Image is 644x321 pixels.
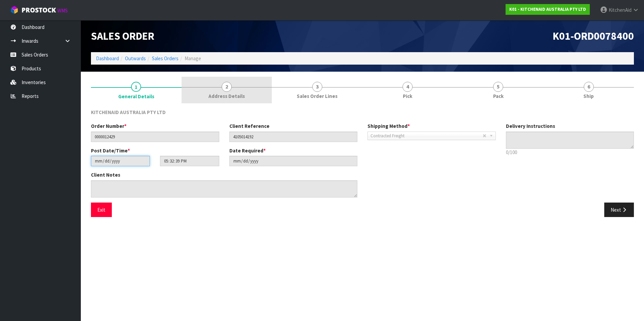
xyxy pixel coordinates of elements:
label: Delivery Instructions [506,122,555,130]
span: 3 [312,82,322,92]
p: 0/100 [506,149,634,156]
a: Outwards [125,55,146,62]
span: Address Details [208,93,245,100]
img: cube-alt.png [10,6,19,14]
span: KITCHENAID AUSTRALIA PTY LTD [91,109,166,115]
strong: K01 - KITCHENAID AUSTRALIA PTY LTD [509,6,586,12]
button: Next [604,203,634,217]
label: Client Notes [91,171,120,178]
span: 5 [493,82,503,92]
span: 4 [402,82,413,92]
a: Sales Orders [152,55,179,62]
span: Sales Order Lines [297,93,337,100]
label: Client Reference [229,122,269,130]
span: General Details [118,93,154,100]
label: Post Date/Time [91,147,130,154]
span: Contracted Freight [371,132,483,140]
span: ProStock [22,6,56,14]
small: WMS [57,7,68,14]
span: Ship [583,93,594,100]
span: 6 [584,82,594,92]
span: Manage [185,55,201,62]
span: K01-ORD0078400 [553,29,634,43]
span: Pack [493,93,504,100]
span: KitchenAid [609,7,632,13]
input: Client Reference [229,132,358,142]
span: 2 [222,82,232,92]
button: Exit [91,203,112,217]
span: General Details [91,104,634,222]
span: Pick [403,93,412,100]
label: Date Required [229,147,266,154]
input: Order Number [91,132,219,142]
span: 1 [131,82,141,92]
label: Order Number [91,122,127,130]
a: Dashboard [96,55,119,62]
span: Sales Order [91,29,154,43]
label: Shipping Method [367,122,410,130]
